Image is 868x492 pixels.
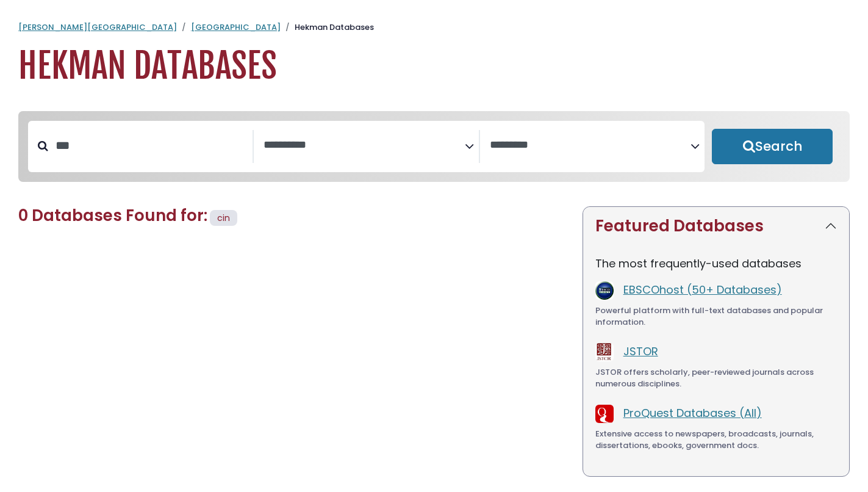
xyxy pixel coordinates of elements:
[490,139,690,152] textarea: Search
[583,207,849,245] button: Featured Databases
[191,21,281,33] a: [GEOGRAPHIC_DATA]
[595,255,837,272] p: The most frequently-used databases
[18,21,850,34] nav: breadcrumb
[623,282,782,297] a: EBSCOhost (50+ Databases)
[264,139,464,152] textarea: Search
[281,21,374,34] li: Hekman Databases
[595,428,837,452] div: Extensive access to newspapers, broadcasts, journals, dissertations, ebooks, government docs.
[18,111,850,182] nav: Search filters
[18,21,177,33] a: [PERSON_NAME][GEOGRAPHIC_DATA]
[623,344,658,359] a: JSTOR
[18,204,207,226] span: 0 Databases Found for:
[623,405,762,421] a: ProQuest Databases (All)
[48,136,253,156] input: Search database by title or keyword
[595,305,837,328] div: Powerful platform with full-text databases and popular information.
[712,129,833,164] button: Submit for Search Results
[595,366,837,390] div: JSTOR offers scholarly, peer-reviewed journals across numerous disciplines.
[18,46,850,87] h1: Hekman Databases
[217,212,230,224] span: cin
